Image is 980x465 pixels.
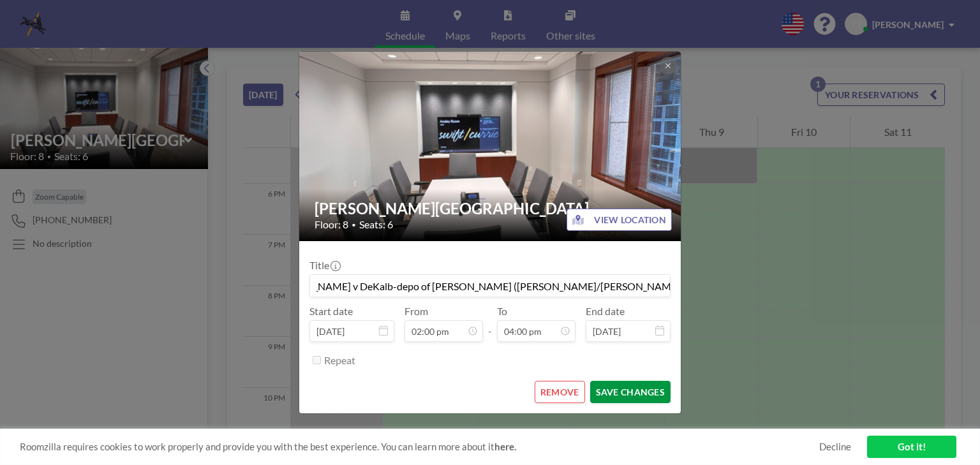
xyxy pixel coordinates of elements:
button: REMOVE [535,381,585,403]
img: 537.png [299,3,682,290]
label: End date [586,305,625,318]
a: here. [494,441,516,452]
label: To [497,305,507,318]
span: - [488,309,492,337]
span: • [352,220,356,230]
button: VIEW LOCATION [567,209,672,231]
span: Roomzilla requires cookies to work properly and provide you with the best experience. You can lea... [20,441,819,453]
label: Repeat [324,354,355,367]
a: Decline [819,441,851,453]
label: Title [309,259,339,272]
a: Got it! [867,436,956,458]
h2: [PERSON_NAME][GEOGRAPHIC_DATA] [315,199,667,218]
label: From [405,305,428,318]
span: Floor: 8 [315,218,348,231]
label: Start date [309,305,353,318]
input: (No title) [310,275,670,297]
span: Seats: 6 [359,218,393,231]
button: SAVE CHANGES [590,381,671,403]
